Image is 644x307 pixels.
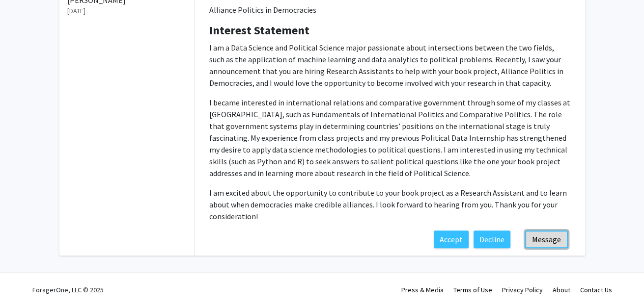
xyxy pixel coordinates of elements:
button: Decline [474,230,510,248]
a: About [553,285,570,294]
b: Interest Statement [209,23,309,38]
span: I am excited about the opportunity to contribute to your book project as a Research Assistant and... [209,188,567,221]
a: Contact Us [580,285,612,294]
span: I became interested in international relations and comparative government through some of my clas... [209,98,570,178]
p: I am a Data Science and Political Science major passionate about intersections between the two fi... [209,42,570,89]
a: Privacy Policy [502,285,543,294]
a: Terms of Use [453,285,492,294]
button: Message [525,230,568,248]
button: Accept [434,230,469,248]
a: Press & Media [401,285,444,294]
div: ForagerOne, LLC © 2025 [32,273,104,307]
iframe: Chat [7,263,42,300]
p: Alliance Politics in Democracies [209,4,570,16]
p: [DATE] [67,6,186,16]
